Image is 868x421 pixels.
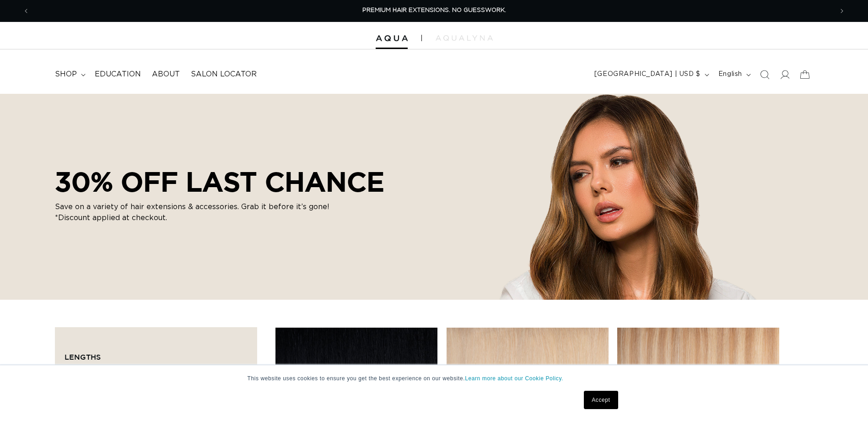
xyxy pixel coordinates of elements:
[362,7,506,13] span: PREMIUM HAIR EXTENSIONS. NO GUESSWORK.
[755,65,775,85] summary: Search
[436,35,493,41] img: aqualyna.com
[55,70,77,79] span: shop
[718,70,742,79] span: English
[584,391,618,409] a: Accept
[55,166,384,198] h2: 30% OFF LAST CHANCE
[589,66,713,83] button: [GEOGRAPHIC_DATA] | USD $
[65,353,101,361] span: Lengths
[146,64,185,85] a: About
[55,201,329,223] p: Save on a variety of hair extensions & accessories. Grab it before it’s gone! *Discount applied a...
[248,374,621,383] p: This website uses cookies to ensure you get the best experience on our website.
[713,66,755,83] button: English
[49,64,89,85] summary: shop
[376,35,408,42] img: Aqua Hair Extensions
[152,70,180,79] span: About
[89,64,146,85] a: Education
[832,2,852,20] button: Next announcement
[191,70,257,79] span: Salon Locator
[185,64,262,85] a: Salon Locator
[16,2,36,20] button: Previous announcement
[465,375,563,382] a: Learn more about our Cookie Policy.
[95,70,141,79] span: Education
[594,70,701,79] span: [GEOGRAPHIC_DATA] | USD $
[65,337,248,370] summary: Lengths (0 selected)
